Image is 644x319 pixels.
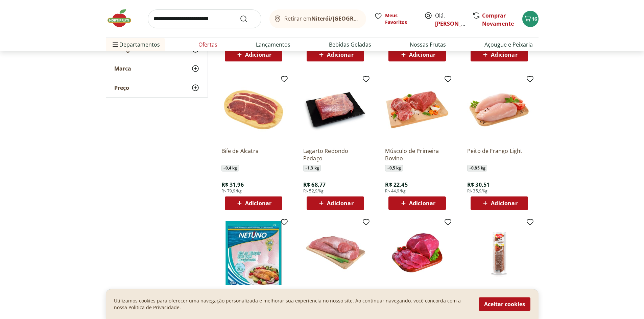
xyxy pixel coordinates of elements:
[111,36,119,53] button: Menu
[467,221,531,285] img: Filézinho Suíno Temperado Resfriado Sulita
[225,196,282,210] button: Adicionar
[388,48,446,61] button: Adicionar
[467,165,487,171] span: ~ 0,85 kg
[303,188,324,194] span: R$ 52,9/Kg
[114,297,471,311] p: Utilizamos cookies para oferecer uma navegação personalizada e melhorar sua experiencia no nosso ...
[409,52,435,57] span: Adicionar
[307,48,364,61] button: Adicionar
[106,78,208,97] button: Preço
[106,59,208,78] button: Marca
[303,181,326,188] span: R$ 68,77
[467,78,531,142] img: Peito de Frango Light
[388,196,446,210] button: Adicionar
[114,65,131,72] span: Marca
[467,181,490,188] span: R$ 30,51
[471,48,528,61] button: Adicionar
[385,78,449,142] img: Músculo de Primeira Bovino
[221,188,242,194] span: R$ 79,9/Kg
[471,196,528,210] button: Adicionar
[111,36,160,53] span: Departamentos
[385,165,403,171] span: ~ 0,5 kg
[435,11,465,28] span: Olá,
[385,147,449,162] a: Músculo de Primeira Bovino
[240,15,256,23] button: Submit Search
[303,147,367,162] a: Lagarto Redondo Pedaço
[256,41,290,49] a: Lançamentos
[307,196,364,210] button: Adicionar
[284,16,359,22] span: Retirar em
[467,147,531,162] a: Peito de Frango Light
[245,201,271,206] span: Adicionar
[435,20,479,27] a: [PERSON_NAME]
[385,188,406,194] span: R$ 44,9/Kg
[311,15,388,22] b: Niterói/[GEOGRAPHIC_DATA]
[225,48,282,61] button: Adicionar
[385,12,416,26] span: Meus Favoritos
[522,11,539,27] button: Carrinho
[385,221,449,285] img: Patinho Pedaço
[479,297,530,311] button: Aceitar cookies
[245,52,271,57] span: Adicionar
[409,201,435,206] span: Adicionar
[198,41,217,49] a: Ofertas
[106,8,140,28] img: Hortifruti
[329,41,371,49] a: Bebidas Geladas
[221,78,286,142] img: Bife de Alcatra
[269,9,366,28] button: Retirar emNiterói/[GEOGRAPHIC_DATA]
[374,12,416,26] a: Meus Favoritos
[410,41,446,49] a: Nossas Frutas
[303,165,321,171] span: ~ 1,3 kg
[148,9,261,28] input: search
[221,221,286,285] img: Filé de Tilápia Congelado Netuno 500g
[221,181,244,188] span: R$ 31,96
[303,78,367,142] img: Lagarto Redondo Pedaço
[482,12,514,27] a: Comprar Novamente
[484,41,533,49] a: Açougue e Peixaria
[491,52,517,57] span: Adicionar
[491,201,517,206] span: Adicionar
[327,201,353,206] span: Adicionar
[532,16,537,22] span: 16
[221,147,286,162] a: Bife de Alcatra
[303,221,367,285] img: Filé Mignon Suíno Resfriado
[114,84,129,91] span: Preço
[221,165,239,171] span: ~ 0,4 kg
[385,181,407,188] span: R$ 22,45
[467,188,488,194] span: R$ 35,9/Kg
[327,52,353,57] span: Adicionar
